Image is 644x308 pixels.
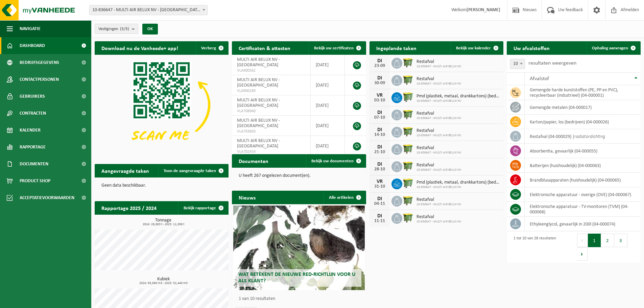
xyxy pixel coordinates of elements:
[525,173,641,187] td: brandblusapparaten (huishoudelijk) (04-000065)
[525,217,641,231] td: ethyleenglycol, gevaarlijk in 200l (04-000074)
[373,127,386,133] div: DI
[324,191,365,204] a: Alle artikelen
[525,202,641,217] td: elektronische apparatuur - TV-monitoren (TVM) (04-000068)
[416,116,461,120] span: 10-836647 - MULTI AIR BELUX NV
[237,98,280,108] span: MULTI AIR BELUX NV - [GEOGRAPHIC_DATA]
[456,46,491,50] span: Bekijk uw kalender
[237,149,305,155] span: VLA702454
[237,138,280,149] span: MULTI AIR BELUX NV - [GEOGRAPHIC_DATA]
[309,41,365,55] a: Bekijk uw certificaten
[416,220,461,224] span: 10-836647 - MULTI AIR BELUX NV
[530,76,549,81] span: Afvalstof
[239,297,362,301] p: 1 van 10 resultaten
[525,187,641,202] td: elektronische apparatuur - overige (OVE) (04-000067)
[237,129,305,134] span: VLA703603
[416,185,500,189] span: 10-836647 - MULTI AIR BELUX NV
[95,55,229,155] img: Download de VHEPlus App
[373,150,386,155] div: 21-10
[416,76,461,82] span: Restafval
[588,234,601,247] button: 1
[237,118,280,128] span: MULTI AIR BELUX NV - [GEOGRAPHIC_DATA]
[237,109,305,114] span: VLA708940
[416,214,461,220] span: Restafval
[574,134,605,139] i: radiatordichting
[373,93,386,98] div: VR
[416,99,500,103] span: 10-836647 - MULTI AIR BELUX NV
[525,85,641,100] td: gemengde harde kunststoffen (PE, PP en PVC), recycleerbaar (industrieel) (04-000001)
[373,179,386,184] div: VR
[577,247,588,261] button: Next
[233,206,364,290] a: Wat betekent de nieuwe RED-richtlijn voor u als klant?
[416,163,461,168] span: Restafval
[510,233,556,261] div: 1 tot 10 van 28 resultaten
[525,100,641,115] td: gemengde metalen (04-000017)
[373,58,386,64] div: DI
[95,41,185,54] h2: Download nu de Vanheede+ app!
[373,110,386,115] div: DI
[510,59,525,69] span: 10
[416,145,461,151] span: Restafval
[402,126,414,137] img: WB-1100-HPE-GN-50
[416,111,461,116] span: Restafval
[587,41,640,55] a: Ophaling aanvragen
[402,74,414,86] img: WB-1100-HPE-GN-50
[98,223,229,226] span: 2024: 28,883 t - 2025: 11,008 t
[416,128,461,134] span: Restafval
[237,57,280,68] span: MULTI AIR BELUX NV - [GEOGRAPHIC_DATA]
[416,65,461,69] span: 10-836647 - MULTI AIR BELUX NV
[416,168,461,172] span: 10-836647 - MULTI AIR BELUX NV
[525,129,641,144] td: restafval (04-000029) |
[98,218,229,226] h3: Tonnage
[510,59,525,69] span: 10
[311,75,345,95] td: [DATE]
[142,24,158,34] button: OK
[20,172,50,189] span: Product Shop
[20,71,59,88] span: Contactpersonen
[507,41,556,54] h2: Uw afvalstoffen
[89,5,208,15] span: 10-836647 - MULTI AIR BELUX NV - NAZARETH
[373,202,386,206] div: 04-11
[20,54,59,71] span: Bedrijfsgegevens
[402,195,414,206] img: WB-1100-HPE-GN-50
[20,88,45,105] span: Gebruikers
[525,115,641,129] td: karton/papier, los (bedrijven) (04-000026)
[95,201,163,214] h2: Rapportage 2025 / 2024
[373,196,386,202] div: DI
[164,169,216,173] span: Toon de aangevraagde taken
[120,27,129,31] count: (3/3)
[95,24,138,34] button: Vestigingen(3/3)
[467,7,500,13] strong: [PERSON_NAME]
[416,59,461,65] span: Restafval
[239,173,359,178] p: U heeft 267 ongelezen document(en).
[373,75,386,81] div: DI
[238,272,355,284] span: Wat betekent de nieuwe RED-richtlijn voor u als klant?
[373,162,386,167] div: DI
[402,212,414,223] img: WB-1100-HPE-GN-50
[196,41,228,55] button: Verberg
[373,219,386,223] div: 11-11
[525,144,641,158] td: absorbentia, gevaarlijk (04-000055)
[373,184,386,189] div: 31-10
[20,37,45,54] span: Dashboard
[306,154,365,168] a: Bekijk uw documenten
[373,213,386,219] div: DI
[402,57,414,68] img: WB-1100-HPE-GN-50
[314,46,354,50] span: Bekijk uw certificaten
[416,94,500,99] span: Pmd (plastiek, metaal, drankkartons) (bedrijven)
[416,151,461,155] span: 10-836647 - MULTI AIR BELUX NV
[373,115,386,120] div: 07-10
[178,201,228,215] a: Bekijk rapportage
[369,41,423,54] h2: Ingeplande taken
[20,139,46,156] span: Rapportage
[577,234,588,247] button: Previous
[402,160,414,172] img: WB-1100-HPE-GN-50
[402,109,414,120] img: WB-1100-HPE-GN-50
[416,180,500,185] span: Pmd (plastiek, metaal, drankkartons) (bedrijven)
[402,177,414,189] img: WB-0660-HPE-GN-50
[614,234,627,247] button: 3
[232,191,262,204] h2: Nieuws
[373,98,386,103] div: 03-10
[20,189,74,206] span: Acceptatievoorwaarden
[416,82,461,86] span: 10-836647 - MULTI AIR BELUX NV
[232,41,297,54] h2: Certificaten & attesten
